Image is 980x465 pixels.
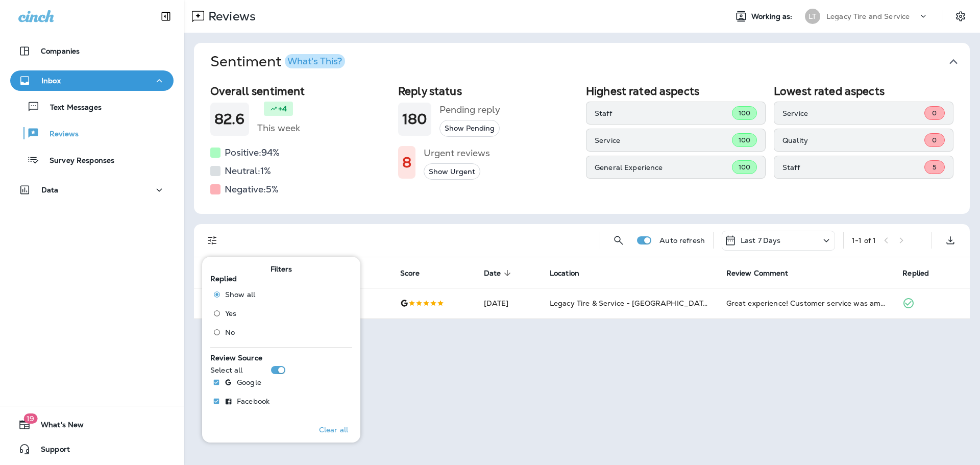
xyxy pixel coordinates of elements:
[41,186,59,194] p: Data
[39,130,79,139] p: Reviews
[595,136,732,144] p: Service
[202,43,978,81] button: SentimentWhat's This?
[287,57,342,66] div: What's This?
[10,439,174,459] button: Support
[550,299,838,308] span: Legacy Tire & Service - [GEOGRAPHIC_DATA] (formerly Magic City Tire & Service)
[940,230,961,251] button: Export as CSV
[439,102,500,118] h5: Pending reply
[225,309,236,317] span: Yes
[10,180,174,200] button: Data
[10,123,174,144] button: Reviews
[237,397,269,405] p: Facebook
[932,136,937,144] span: 0
[424,145,490,161] h5: Urgent reviews
[210,85,390,97] h2: Overall sentiment
[202,230,223,251] button: Filters
[271,265,292,274] span: Filters
[210,53,345,70] h1: Sentiment
[902,269,929,278] span: Replied
[210,366,242,374] p: Select all
[204,9,256,24] p: Reviews
[225,181,279,198] h5: Negative: 5 %
[595,163,732,172] p: General Experience
[782,163,924,172] p: Staff
[210,274,237,283] span: Replied
[933,163,937,172] span: 5
[10,70,174,91] button: Inbox
[402,111,427,128] h1: 180
[194,81,970,214] div: SentimentWhat's This?
[739,136,750,144] span: 100
[608,230,629,251] button: Search Reviews
[751,12,795,21] span: Working as:
[739,109,750,117] span: 100
[852,236,876,244] div: 1 - 1 of 1
[31,445,70,457] span: Support
[484,269,501,278] span: Date
[774,85,953,97] h2: Lowest rated aspects
[10,41,174,61] button: Companies
[278,104,287,114] p: +4
[41,47,80,55] p: Companies
[225,328,235,336] span: No
[659,236,705,244] p: Auto refresh
[586,85,766,97] h2: Highest rated aspects
[257,120,300,136] h5: This week
[319,426,348,434] p: Clear all
[210,353,262,362] span: Review Source
[484,268,514,278] span: Date
[739,163,750,172] span: 100
[225,290,255,299] span: Show all
[10,414,174,435] button: 19What's New
[726,269,789,278] span: Review Comment
[41,77,61,85] p: Inbox
[595,109,732,117] p: Staff
[10,96,174,117] button: Text Messages
[285,54,345,68] button: What's This?
[402,154,411,171] h1: 8
[476,288,542,319] td: [DATE]
[400,269,420,278] span: Score
[39,156,114,166] p: Survey Responses
[40,103,102,113] p: Text Messages
[214,111,245,128] h1: 82.6
[400,268,433,278] span: Score
[424,163,480,180] button: Show Urgent
[439,120,500,137] button: Show Pending
[550,268,593,278] span: Location
[10,149,174,170] button: Survey Responses
[202,251,360,443] div: Filters
[23,413,37,424] span: 19
[225,163,271,179] h5: Neutral: 1 %
[31,421,84,433] span: What's New
[726,268,802,278] span: Review Comment
[951,7,970,26] button: Settings
[805,9,820,24] div: LT
[315,417,352,443] button: Clear all
[225,144,280,161] h5: Positive: 94 %
[230,416,253,424] p: Carfax
[741,236,781,244] p: Last 7 Days
[902,268,942,278] span: Replied
[932,109,937,117] span: 0
[726,298,887,308] div: Great experience! Customer service was amazing and the entire process was quick! They kept me inf...
[826,12,910,20] p: Legacy Tire and Service
[782,136,924,144] p: Quality
[152,6,180,27] button: Collapse Sidebar
[398,85,578,97] h2: Reply status
[782,109,924,117] p: Service
[237,378,261,386] p: Google
[550,269,579,278] span: Location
